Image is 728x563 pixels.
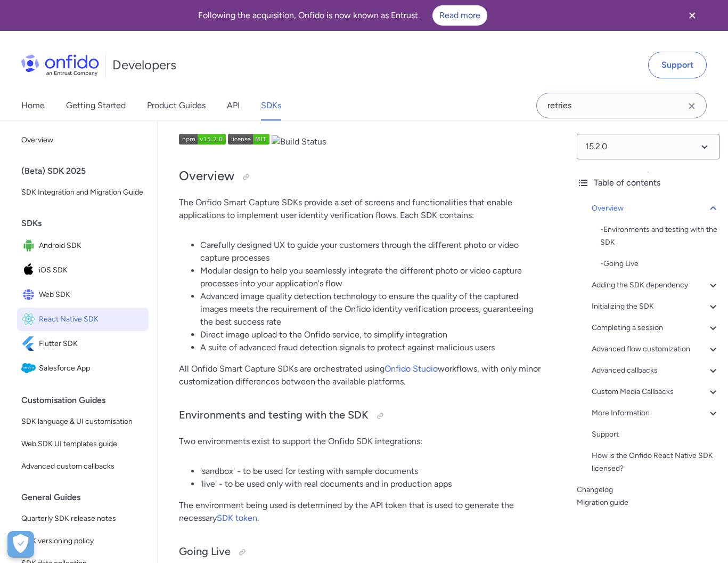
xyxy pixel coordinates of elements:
div: (Beta) SDK 2025 [21,160,153,182]
img: IconiOS SDK [21,263,39,278]
a: Migration guide [577,496,719,509]
a: Adding the SDK dependency [592,279,719,292]
li: Advanced image quality detection technology to ensure the quality of the captured images meets th... [200,290,547,328]
span: SDK versioning policy [21,535,144,548]
a: Advanced flow customization [592,343,719,356]
span: Quarterly SDK release notes [21,512,144,525]
a: More Information [592,407,719,420]
li: Carefully designed UX to guide your customers through the different photo or video capture processes [200,239,547,264]
span: Salesforce App [39,361,144,376]
img: npm [179,134,226,144]
a: -Going Live [600,258,719,270]
a: SDK Integration and Migration Guide [17,182,149,203]
li: 'sandbox' - to be used for testing with sample documents [200,465,547,478]
a: Getting Started [66,91,126,120]
p: The Onfido Smart Capture SDKs provide a set of screens and functionalities that enable applicatio... [179,196,547,222]
div: General Guides [21,487,153,508]
a: SDK versioning policy [17,530,149,552]
div: Customisation Guides [21,390,153,411]
a: Changelog [577,484,719,496]
a: IconAndroid SDKAndroid SDK [17,234,149,258]
a: API [227,91,240,120]
img: IconWeb SDK [21,287,39,302]
div: - Environments and testing with the SDK [600,223,719,249]
a: Overview [17,130,149,151]
a: Onfido Studio [385,364,438,374]
a: IconSalesforce AppSalesforce App [17,357,149,380]
input: Onfido search input field [536,93,707,118]
li: A suite of advanced fraud detection signals to protect against malicious users [200,341,547,354]
span: Flutter SDK [39,336,144,351]
a: Completing a session [592,321,719,334]
a: IconReact Native SDKReact Native SDK [17,308,149,331]
button: Close banner [673,2,712,29]
h2: Overview [179,167,547,186]
a: Web SDK UI templates guide [17,433,149,455]
a: Support [648,52,707,78]
a: Product Guides [147,91,206,120]
svg: Clear search field button [685,100,698,112]
span: SDK language & UI customisation [21,415,144,428]
button: Open Preferences [7,531,34,558]
a: IconiOS SDKiOS SDK [17,259,149,282]
div: Following the acquisition, Onfido is now known as Entrust. [13,5,673,26]
a: Advanced custom callbacks [17,456,149,477]
p: The environment being used is determined by the API token that is used to generate the necessary . [179,499,547,525]
a: IconWeb SDKWeb SDK [17,283,149,307]
a: Home [21,91,45,120]
li: Direct image upload to the Onfido service, to simplify integration [200,328,547,341]
li: Modular design to help you seamlessly integrate the different photo or video capture processes in... [200,264,547,290]
span: Web SDK UI templates guide [21,438,144,451]
img: IconAndroid SDK [21,238,39,253]
a: Support [592,428,719,441]
svg: Close banner [686,9,699,22]
p: Two environments exist to support the Onfido SDK integrations: [179,435,547,448]
div: Table of contents [577,176,719,189]
span: SDK Integration and Migration Guide [21,186,144,199]
span: Android SDK [39,238,144,253]
h3: Environments and testing with the SDK [179,407,547,424]
a: -Environments and testing with the SDK [600,223,719,249]
img: IconReact Native SDK [21,312,39,327]
a: Overview [592,202,719,215]
a: SDK token [217,513,257,523]
p: All Onfido Smart Capture SDKs are orchestrated using workflows, with only minor customization dif... [179,363,547,388]
h3: Going Live [179,544,547,561]
a: How is the Onfido React Native SDK licensed? [592,449,719,475]
span: iOS SDK [39,263,144,278]
h1: Developers [112,57,176,74]
a: SDK language & UI customisation [17,411,149,432]
a: Custom Media Callbacks [592,385,719,398]
a: IconFlutter SDKFlutter SDK [17,332,149,356]
img: NPM [228,134,269,144]
span: Web SDK [39,287,144,302]
span: Advanced custom callbacks [21,460,144,473]
a: Read more [432,5,487,26]
div: Cookie Preferences [7,531,34,558]
img: Build Status [272,135,326,148]
span: Overview [21,134,144,147]
a: SDKs [261,91,281,120]
img: Onfido Logo [21,54,99,76]
a: Quarterly SDK release notes [17,508,149,529]
img: IconSalesforce App [21,361,39,376]
span: React Native SDK [39,312,144,327]
div: - Going Live [600,258,719,270]
img: IconFlutter SDK [21,336,39,351]
a: Initializing the SDK [592,300,719,313]
a: Advanced callbacks [592,364,719,377]
li: 'live' - to be used only with real documents and in production apps [200,478,547,490]
div: SDKs [21,213,153,234]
